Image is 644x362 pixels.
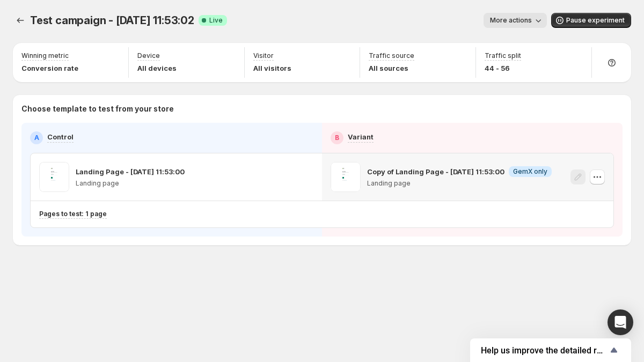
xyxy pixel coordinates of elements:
span: More actions [490,16,532,25]
p: Control [47,131,74,142]
p: Copy of Landing Page - [DATE] 11:53:00 [367,166,504,177]
p: Choose template to test from your store [21,104,623,114]
p: Landing Page - [DATE] 11:53:00 [76,166,185,177]
p: All devices [137,63,177,73]
span: Test campaign - [DATE] 11:53:02 [30,14,194,27]
p: Winning metric [21,51,69,60]
div: Open Intercom Messenger [608,309,633,335]
p: Landing page [76,179,185,188]
p: Visitor [253,51,274,60]
span: Live [209,16,223,25]
h2: B [335,134,339,142]
button: More actions [484,13,547,28]
span: Pause experiment [566,16,625,25]
p: Variant [348,131,374,142]
p: Landing page [367,179,552,188]
h2: A [34,134,39,142]
button: Experiments [13,13,28,28]
p: Traffic source [369,51,414,60]
span: GemX only [513,167,547,176]
img: Landing Page - Jan 8, 11:53:00 [39,162,69,192]
button: Show survey - Help us improve the detailed report for A/B campaigns [481,344,620,357]
span: Help us improve the detailed report for A/B campaigns [481,345,608,356]
p: Traffic split [485,51,521,60]
button: Pause experiment [551,13,631,28]
img: Copy of Landing Page - Jan 8, 11:53:00 [331,162,361,192]
p: Pages to test: 1 page [39,210,107,218]
p: Conversion rate [21,63,78,73]
p: 44 - 56 [485,63,521,73]
p: Device [137,51,160,60]
p: All visitors [253,63,291,73]
p: All sources [369,63,414,73]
